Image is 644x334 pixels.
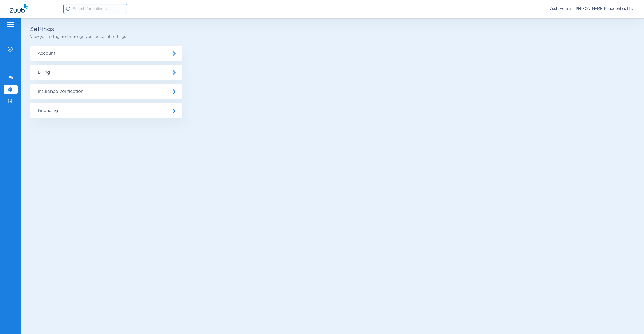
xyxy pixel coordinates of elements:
span: Zuub Admin - [PERSON_NAME] Periodontics LLC [550,6,634,11]
h2: Settings [30,27,635,32]
p: View your billing and manage your account settings. [30,34,635,39]
span: Insurance Verification [30,84,182,99]
span: Billing [30,65,182,80]
img: Search Icon [66,7,71,11]
iframe: Chat Widget [619,310,644,334]
input: Search for patients [63,4,127,14]
img: hamburger-icon [7,22,15,28]
img: Zuub Logo [10,4,28,13]
span: Account [30,46,182,61]
span: Financing [30,103,182,118]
